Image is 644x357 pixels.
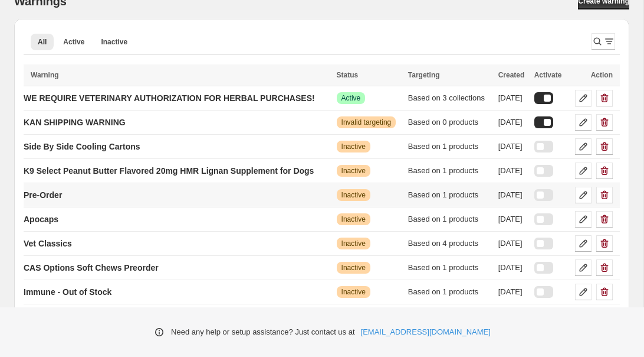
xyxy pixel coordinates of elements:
span: Action [591,71,613,79]
p: Pre-Order [24,189,62,201]
div: Based on 1 products [408,286,491,298]
span: Inactive [101,37,127,47]
div: Based on 3 collections [408,92,491,104]
p: Immune - Out of Stock [24,286,111,298]
div: Based on 1 products [408,262,491,274]
p: KAN SHIPPING WARNING [24,116,126,128]
span: Active [341,93,361,103]
span: Invalid targeting [341,118,392,127]
span: Inactive [341,215,366,224]
a: Pre-Order [24,186,62,205]
span: Inactive [341,287,366,297]
div: Based on 1 products [408,141,491,152]
button: Search and filter results [592,33,615,50]
div: [DATE] [498,165,527,177]
div: Based on 1 products [408,165,491,177]
a: WE REQUIRE VETERINARY AUTHORIZATION FOR HERBAL PURCHASES! [24,89,315,108]
div: [DATE] [498,213,527,225]
span: Inactive [341,263,366,272]
a: Vet Classics [24,234,72,253]
span: All [38,37,47,47]
span: Created [498,71,525,79]
div: [DATE] [498,286,527,298]
span: Targeting [408,71,440,79]
p: Side By Side Cooling Cartons [24,141,140,152]
p: K9 Select Peanut Butter Flavored 20mg HMR Lignan Supplement for Dogs [24,165,314,177]
div: Based on 4 products [408,238,491,249]
a: CAS Options Soft Chews Preorder [24,258,159,277]
span: Inactive [341,166,366,176]
span: Inactive [341,190,366,200]
a: Apocaps [24,210,58,229]
div: [DATE] [498,92,527,104]
a: Immune - Out of Stock [24,283,111,301]
span: Activate [534,71,562,79]
a: **CLEARANCE 50% OFF! (Product is Best By 01/2024)** [24,307,242,326]
div: Based on 1 products [408,189,491,201]
span: Inactive [341,142,366,151]
a: Side By Side Cooling Cartons [24,137,140,156]
p: WE REQUIRE VETERINARY AUTHORIZATION FOR HERBAL PURCHASES! [24,92,315,104]
span: Active [63,37,84,47]
p: Vet Classics [24,238,72,249]
span: Warning [31,71,59,79]
p: CAS Options Soft Chews Preorder [24,262,159,274]
div: [DATE] [498,262,527,274]
div: Based on 1 products [408,213,491,225]
a: K9 Select Peanut Butter Flavored 20mg HMR Lignan Supplement for Dogs [24,161,314,180]
span: Inactive [341,239,366,248]
a: KAN SHIPPING WARNING [24,113,126,132]
span: Status [337,71,359,79]
div: [DATE] [498,116,527,128]
div: [DATE] [498,141,527,152]
div: [DATE] [498,189,527,201]
div: [DATE] [498,238,527,249]
p: Apocaps [24,213,58,225]
a: [EMAIL_ADDRESS][DOMAIN_NAME] [361,326,491,338]
div: Based on 0 products [408,116,491,128]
